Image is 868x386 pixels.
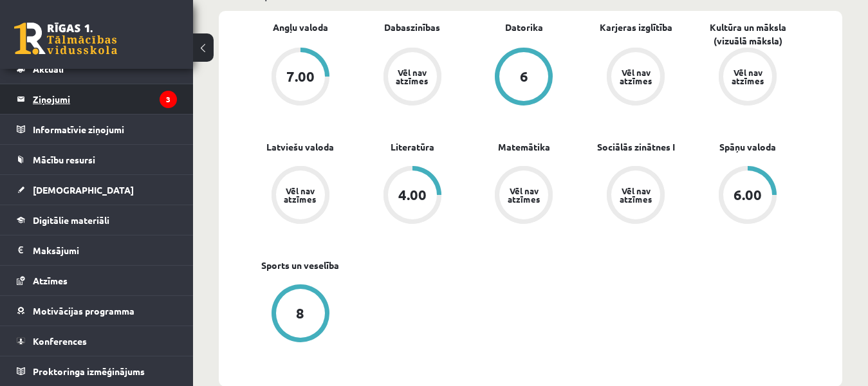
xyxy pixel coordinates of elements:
div: 4.00 [398,188,427,202]
legend: Maksājumi [33,235,177,265]
a: 7.00 [245,48,356,108]
a: Vēl nav atzīmes [356,48,468,108]
span: Proktoringa izmēģinājums [33,365,145,377]
a: 8 [245,284,356,345]
a: Vēl nav atzīmes [692,48,804,108]
a: Sports un veselība [261,259,339,272]
i: 3 [160,91,177,108]
span: Mācību resursi [33,154,95,165]
div: 8 [296,306,304,320]
a: Proktoringa izmēģinājums [17,356,177,386]
a: Informatīvie ziņojumi [17,115,177,144]
div: Vēl nav atzīmes [618,187,654,203]
div: Vēl nav atzīmes [730,68,766,85]
a: Ziņojumi3 [17,84,177,114]
a: Kultūra un māksla (vizuālā māksla) [692,21,804,48]
a: Matemātika [498,140,550,154]
span: Konferences [33,335,87,347]
a: Vēl nav atzīmes [580,166,692,226]
a: Atzīmes [17,266,177,295]
a: Digitālie materiāli [17,205,177,235]
a: Angļu valoda [273,21,328,34]
span: Atzīmes [33,275,68,286]
a: Spāņu valoda [719,140,776,154]
a: Rīgas 1. Tālmācības vidusskola [14,23,117,55]
a: Mācību resursi [17,145,177,174]
div: 7.00 [286,69,315,84]
a: Konferences [17,326,177,356]
a: 6.00 [692,166,804,226]
div: 6 [520,69,528,84]
span: Digitālie materiāli [33,214,109,226]
div: 6.00 [734,188,762,202]
div: Vēl nav atzīmes [394,68,430,85]
span: [DEMOGRAPHIC_DATA] [33,184,134,196]
legend: Informatīvie ziņojumi [33,115,177,144]
a: 6 [468,48,580,108]
a: Literatūra [391,140,434,154]
a: Vēl nav atzīmes [580,48,692,108]
a: 4.00 [356,166,468,226]
a: Datorika [505,21,543,34]
a: Vēl nav atzīmes [245,166,356,226]
a: Vēl nav atzīmes [468,166,580,226]
span: Motivācijas programma [33,305,134,317]
a: Maksājumi [17,235,177,265]
a: Motivācijas programma [17,296,177,326]
a: [DEMOGRAPHIC_DATA] [17,175,177,205]
a: Sociālās zinātnes I [597,140,675,154]
div: Vēl nav atzīmes [506,187,542,203]
div: Vēl nav atzīmes [282,187,319,203]
span: Aktuāli [33,63,64,75]
a: Karjeras izglītība [600,21,672,34]
div: Vēl nav atzīmes [618,68,654,85]
a: Latviešu valoda [266,140,334,154]
a: Dabaszinības [384,21,440,34]
legend: Ziņojumi [33,84,177,114]
a: Aktuāli [17,54,177,84]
